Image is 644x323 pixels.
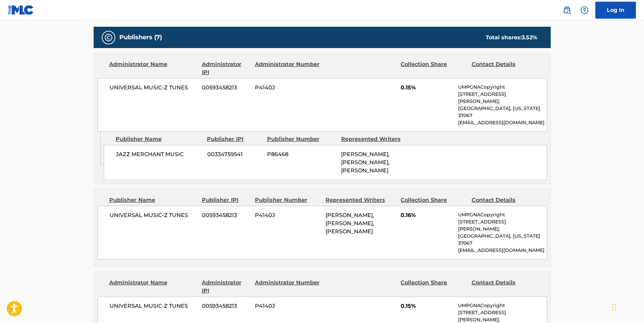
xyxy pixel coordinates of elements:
[610,290,644,323] iframe: Chat Widget
[104,34,113,42] img: Publishers
[110,211,197,219] span: UNIVERSAL MUSIC-Z TUNES
[202,211,250,219] span: 00593458213
[401,302,453,310] span: 0.15%
[401,196,466,204] div: Collection Share
[458,233,546,247] p: [GEOGRAPHIC_DATA], [US_STATE] 37067
[458,105,546,119] p: [GEOGRAPHIC_DATA], [US_STATE] 37067
[255,211,320,219] span: P4140J
[202,84,250,92] span: 00593458213
[580,6,589,14] img: help
[109,196,197,204] div: Publisher Name
[458,119,546,126] p: [EMAIL_ADDRESS][DOMAIN_NAME]
[110,84,197,92] span: UNIVERSAL MUSIC-Z TUNES
[255,84,320,92] span: P4140J
[486,34,537,42] div: Total shares:
[267,150,336,158] span: P86468
[458,302,546,309] p: UMPGNACopyright
[458,211,546,218] p: UMPGNACopyright
[595,2,636,19] a: Log In
[472,60,537,77] div: Contact Details
[202,302,250,310] span: 00593458213
[341,151,390,174] span: [PERSON_NAME], [PERSON_NAME], [PERSON_NAME]
[255,196,320,204] div: Publisher Number
[563,6,571,14] img: search
[341,135,410,143] div: Represented Writers
[401,84,453,92] span: 0.15%
[522,34,537,41] span: 3.52 %
[612,297,616,318] div: Drag
[472,196,537,204] div: Contact Details
[116,150,202,158] span: JAZZ MERCHANT MUSIC
[458,84,546,91] p: UMPGNACopyright
[458,218,546,233] p: [STREET_ADDRESS][PERSON_NAME],
[326,196,396,204] div: Represented Writers
[458,91,546,105] p: [STREET_ADDRESS][PERSON_NAME],
[119,34,162,41] h5: Publishers (7)
[458,247,546,254] p: [EMAIL_ADDRESS][DOMAIN_NAME]
[255,60,320,77] div: Administrator Number
[202,196,250,204] div: Publisher IPI
[109,279,197,295] div: Administrator Name
[110,302,197,310] span: UNIVERSAL MUSIC-Z TUNES
[401,279,466,295] div: Collection Share
[202,279,250,295] div: Administrator IPI
[116,135,202,143] div: Publisher Name
[560,3,574,17] a: Public Search
[326,212,374,235] span: [PERSON_NAME], [PERSON_NAME], [PERSON_NAME]
[401,211,453,219] span: 0.16%
[401,60,466,77] div: Collection Share
[267,135,336,143] div: Publisher Number
[207,135,262,143] div: Publisher IPI
[207,150,262,158] span: 00334759541
[472,279,537,295] div: Contact Details
[255,279,320,295] div: Administrator Number
[255,302,320,310] span: P4140J
[578,3,591,17] div: Help
[109,60,197,77] div: Administrator Name
[8,5,34,15] img: MLC Logo
[202,60,250,77] div: Administrator IPI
